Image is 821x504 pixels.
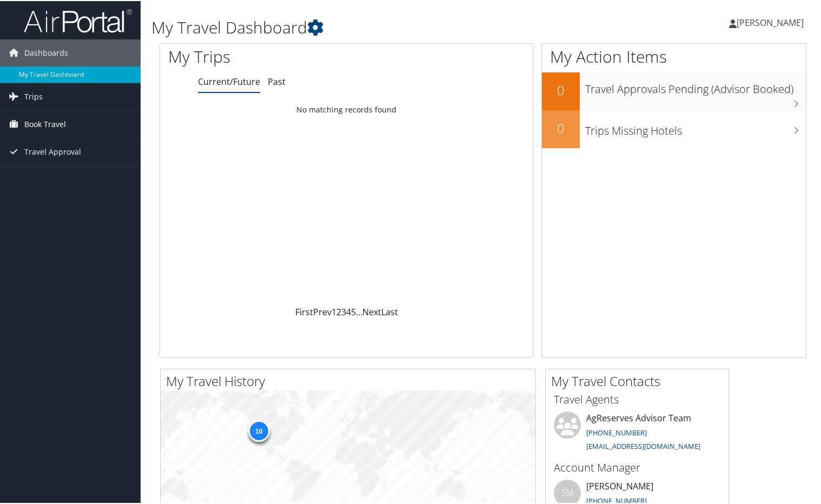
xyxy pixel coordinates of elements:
[542,118,580,136] h2: 0
[268,75,286,87] a: Past
[356,305,362,317] span: …
[166,371,535,389] h2: My Travel History
[548,410,726,455] li: AgReserves Advisor Team
[554,391,720,406] h3: Travel Agents
[351,305,356,317] a: 5
[332,305,336,317] a: 1
[151,15,593,38] h1: My Travel Dashboard
[585,117,806,137] h3: Trips Missing Hotels
[313,305,332,317] a: Prev
[554,459,720,474] h3: Account Manager
[168,44,369,67] h1: My Trips
[586,427,647,436] a: [PHONE_NUMBER]
[336,305,341,317] a: 2
[542,71,806,109] a: 0Travel Approvals Pending (Advisor Booked)
[542,80,580,98] h2: 0
[381,305,398,317] a: Last
[160,99,533,118] td: No matching records found
[542,109,806,147] a: 0Trips Missing Hotels
[551,371,729,389] h2: My Travel Contacts
[586,440,700,450] a: [EMAIL_ADDRESS][DOMAIN_NAME]
[295,305,313,317] a: First
[24,7,132,32] img: airportal-logo.png
[24,137,81,164] span: Travel Approval
[737,16,804,28] span: [PERSON_NAME]
[542,44,806,67] h1: My Action Items
[585,75,806,96] h3: Travel Approvals Pending (Advisor Booked)
[729,5,815,38] a: [PERSON_NAME]
[24,82,43,109] span: Trips
[24,110,66,137] span: Book Travel
[24,38,68,65] span: Dashboards
[362,305,381,317] a: Next
[341,305,346,317] a: 3
[248,419,269,441] div: 10
[198,75,260,87] a: Current/Future
[346,305,351,317] a: 4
